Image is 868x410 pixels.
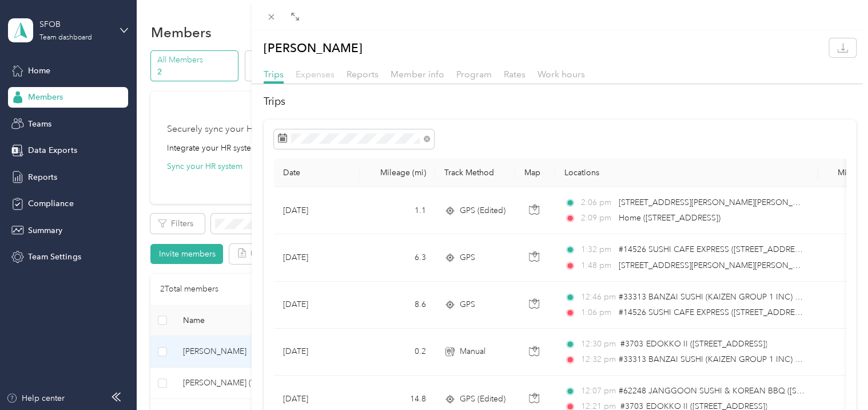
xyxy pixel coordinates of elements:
[264,69,284,80] span: Trips
[580,385,613,397] span: 12:07 pm
[537,69,585,80] span: Work hours
[580,291,613,303] span: 12:46 pm
[360,159,435,187] th: Mileage (mi)
[580,338,615,350] span: 12:30 pm
[460,251,475,264] span: GPS
[580,259,613,272] span: 1:48 pm
[391,69,444,80] span: Member info
[619,213,720,223] span: Home ([STREET_ADDRESS])
[580,243,613,256] span: 1:32 pm
[460,393,505,405] span: GPS (Edited)
[347,69,379,80] span: Reports
[460,298,475,311] span: GPS
[264,94,856,109] h2: Trips
[360,282,435,329] td: 8.6
[580,306,613,319] span: 1:06 pm
[804,346,868,410] iframe: Everlance-gr Chat Button Frame
[296,69,335,80] span: Expenses
[274,187,360,234] td: [DATE]
[274,282,360,329] td: [DATE]
[515,159,555,187] th: Map
[274,329,360,376] td: [DATE]
[274,159,360,187] th: Date
[619,307,809,317] span: #14526 SUSHI CAFE EXPRESS ([STREET_ADDRESS])
[360,187,435,234] td: 1.1
[460,204,505,217] span: GPS (Edited)
[619,386,865,396] span: #62248 JANGGOON SUSHI & KOREAN BBQ ([STREET_ADDRESS])
[619,261,818,270] span: [STREET_ADDRESS][PERSON_NAME][PERSON_NAME]
[504,69,525,80] span: Rates
[580,212,613,224] span: 2:09 pm
[619,198,818,207] span: [STREET_ADDRESS][PERSON_NAME][PERSON_NAME]
[435,159,515,187] th: Track Method
[619,245,809,254] span: #14526 SUSHI CAFE EXPRESS ([STREET_ADDRESS])
[264,38,363,57] p: [PERSON_NAME]
[274,234,360,281] td: [DATE]
[580,353,613,366] span: 12:32 pm
[555,159,818,187] th: Locations
[360,329,435,376] td: 0.2
[620,339,767,349] span: #3703 EDOKKO II ([STREET_ADDRESS])
[456,69,492,80] span: Program
[580,196,613,209] span: 2:06 pm
[360,234,435,281] td: 6.3
[460,345,485,358] span: Manual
